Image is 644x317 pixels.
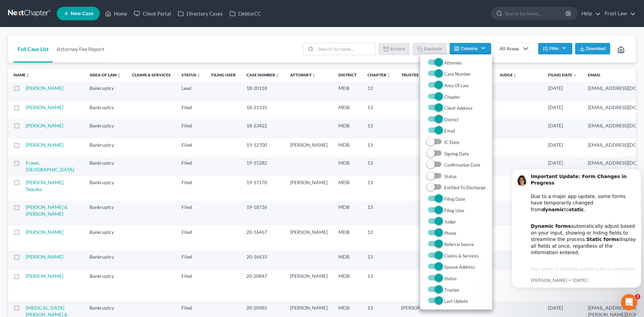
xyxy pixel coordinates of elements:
[333,226,362,250] td: MDB
[362,226,396,250] td: 13
[444,298,468,304] span: Last Update
[444,151,469,156] span: Signing Date
[176,250,206,270] td: Filed
[362,270,396,301] td: 13
[196,73,200,77] i: unfold_more
[444,287,459,293] span: Trustee
[84,176,126,201] td: Bankruptcy
[333,270,362,301] td: MDB
[241,139,285,156] td: 19-12700
[362,139,396,156] td: 13
[174,7,226,20] a: Directory Cases
[206,68,241,82] th: Filing User
[444,174,457,179] span: Status
[621,294,637,310] iframe: Intercom live chat
[401,72,423,77] a: Trusteeunfold_more
[601,7,636,20] a: Frost Law
[84,101,126,119] td: Bankruptcy
[84,82,126,101] td: Bankruptcy
[285,226,333,250] td: [PERSON_NAME]
[130,7,174,20] a: Client Portal
[333,176,362,201] td: MDB
[333,201,362,225] td: MDB
[386,73,390,77] i: unfold_more
[285,139,333,156] td: [PERSON_NAME]
[26,73,30,77] i: unfold_more
[26,254,63,260] a: [PERSON_NAME]
[500,45,519,52] div: All Areas
[176,82,206,101] td: Lead
[316,43,376,55] input: Search by name...
[246,72,279,77] a: Case Numberunfold_more
[420,54,492,310] div: Columns
[586,46,606,51] span: Download
[241,119,285,139] td: 18-23422
[176,226,206,250] td: Filed
[275,73,279,77] i: unfold_more
[635,294,640,299] span: 2
[333,250,362,270] td: MDB
[333,119,362,139] td: MDB
[333,101,362,119] td: MDB
[444,83,469,88] span: Area Of Law
[538,43,572,54] button: Filter
[22,115,127,121] p: Message from Emma, sent 5d ago
[367,72,390,77] a: Chapterunfold_more
[362,101,396,119] td: 13
[573,73,577,77] i: expand_less
[444,162,480,168] span: Confirmation Date
[26,179,64,192] a: [PERSON_NAME], Tequika
[117,73,121,77] i: unfold_more
[176,201,206,225] td: Filed
[226,7,264,20] a: DebtorCC
[26,104,63,110] a: [PERSON_NAME]
[84,119,126,139] td: Bankruptcy
[241,201,285,225] td: 19-18726
[419,73,423,77] i: unfold_more
[543,119,582,139] td: [DATE]
[241,157,285,176] td: 19-15282
[312,73,316,77] i: unfold_more
[509,163,644,292] iframe: Intercom notifications message
[444,71,471,77] span: Case Number
[53,35,109,63] a: Attorney Fee Report
[333,82,362,101] td: MDB
[26,160,74,172] a: Fraser, [GEOGRAPHIC_DATA]
[362,201,396,225] td: 13
[26,229,63,235] a: [PERSON_NAME]
[575,43,610,54] button: Download
[84,139,126,156] td: Bankruptcy
[285,270,333,301] td: [PERSON_NAME]
[26,142,63,148] a: [PERSON_NAME]
[444,94,460,100] span: Chapter
[444,208,464,213] span: Filing User
[362,176,396,201] td: 13
[84,250,126,270] td: Bankruptcy
[444,196,465,202] span: Filing Date
[176,139,206,156] td: Filed
[444,242,474,247] span: Referral Source
[362,157,396,176] td: 13
[241,176,285,201] td: 19-17170
[444,219,456,224] span: Judge
[241,101,285,119] td: 18-21335
[543,139,582,156] td: [DATE]
[84,157,126,176] td: Bankruptcy
[176,119,206,139] td: Filed
[333,139,362,156] td: MDB
[241,82,285,101] td: 18-20118
[26,204,68,217] a: [PERSON_NAME] & [PERSON_NAME]
[182,72,200,77] a: Statusunfold_more
[444,105,473,111] span: Client Address
[26,123,63,128] a: [PERSON_NAME]
[333,68,362,82] th: District
[241,226,285,250] td: 20-16457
